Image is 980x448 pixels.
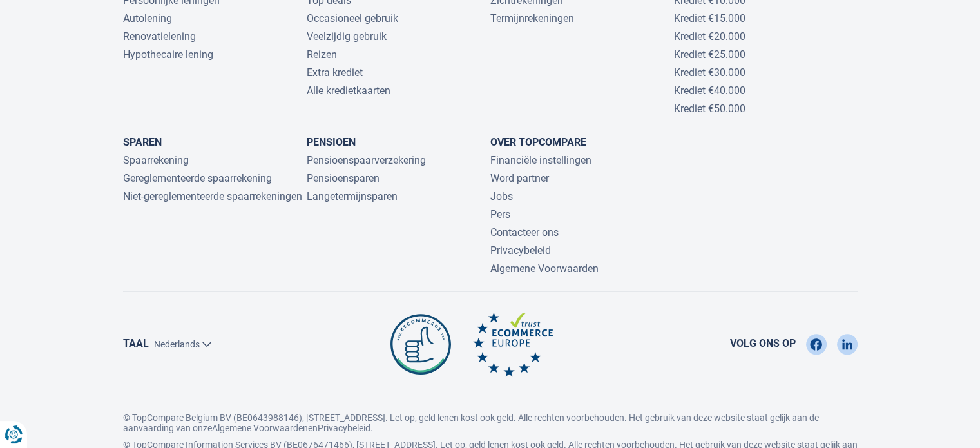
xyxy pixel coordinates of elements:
[123,136,162,148] a: Sparen
[473,312,552,376] img: Ecommerce Europe TopCompare
[123,190,302,202] a: Niet-gereglementeerde spaarrekeningen
[842,334,852,355] img: LinkedIn TopCompare
[123,12,172,24] a: Autolening
[490,154,591,166] a: Financiële instellingen
[123,336,149,351] label: Taal
[307,154,426,166] a: Pensioenspaarverzekering
[123,172,272,184] a: Gereglementeerde spaarrekening
[123,30,196,43] a: Renovatielening
[490,208,510,220] a: Pers
[490,12,574,24] a: Termijnrekeningen
[307,30,387,43] a: Veelzijdig gebruik
[307,48,337,61] a: Reizen
[810,334,822,355] img: Facebook TopCompare
[123,154,189,166] a: Spaarrekening
[212,423,308,433] a: Algemene Voorwaarden
[307,12,398,24] a: Occasioneel gebruik
[490,244,551,257] a: Privacybeleid
[490,172,549,184] a: Word partner
[490,262,599,275] a: Algemene Voorwaarden
[307,172,380,184] a: Pensioensparen
[490,136,586,148] a: Over TopCompare
[318,423,370,433] a: Privacybeleid
[674,30,745,43] a: Krediet €20.000
[674,84,745,97] a: Krediet €40.000
[307,84,390,97] a: Alle kredietkaarten
[307,190,398,202] a: Langetermijnsparen
[307,66,363,79] a: Extra krediet
[674,12,745,24] a: Krediet €15.000
[674,66,745,79] a: Krediet €30.000
[123,48,213,61] a: Hypothecaire lening
[490,226,559,239] a: Contacteer ons
[388,312,454,376] img: Be commerce TopCompare
[674,102,745,115] a: Krediet €50.000
[674,48,745,61] a: Krediet €25.000
[307,136,356,148] a: Pensioen
[490,190,513,202] a: Jobs
[123,402,858,433] p: © TopCompare Belgium BV (BE0643988146), [STREET_ADDRESS]. Let op, geld lenen kost ook geld. Alle ...
[730,336,796,351] span: Volg ons op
